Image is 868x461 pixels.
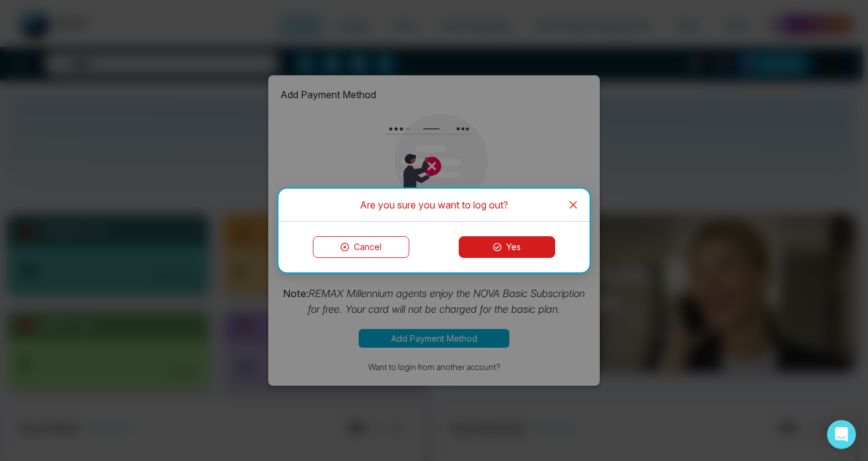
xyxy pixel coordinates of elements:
[568,200,578,210] span: close
[293,198,575,212] div: Are you sure you want to log out?
[459,236,555,258] button: Yes
[827,420,856,449] div: Open Intercom Messenger
[313,236,409,258] button: Cancel
[557,189,590,221] button: Close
